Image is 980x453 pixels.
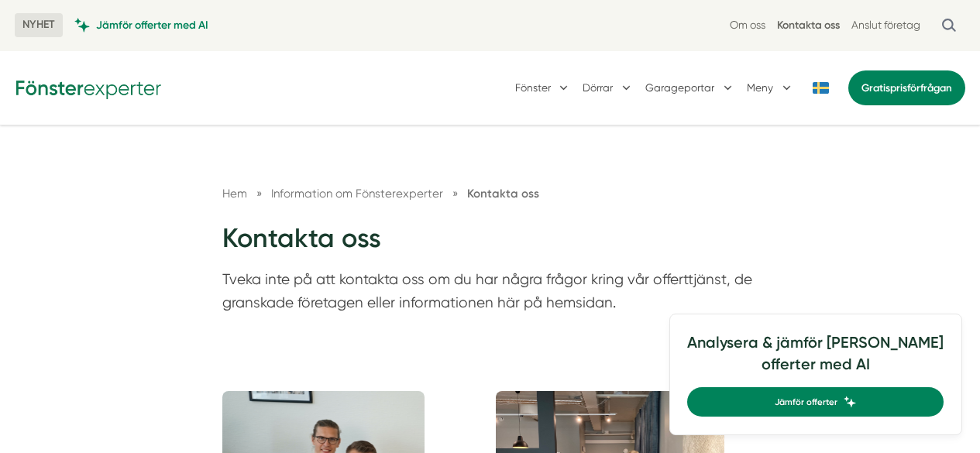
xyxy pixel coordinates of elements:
[730,18,765,33] a: Om oss
[222,221,758,268] h1: Kontakta oss
[583,68,634,107] button: Dörrar
[256,184,262,203] span: »
[271,187,446,201] a: Information om Fönsterexperter
[851,18,920,33] a: Anslut företag
[222,268,758,321] p: Tveka inte på att kontakta oss om du har några frågor kring vår offerttjänst, de granskade företa...
[775,395,837,409] span: Jämför offerter
[15,75,162,99] img: Fönsterexperter Logotyp
[222,187,247,201] a: Hem
[96,18,208,33] span: Jämför offerter med AI
[747,68,794,107] button: Meny
[687,332,944,387] h4: Analysera & jämför [PERSON_NAME] offerter med AI
[271,187,443,201] span: Information om Fönsterexperter
[848,70,965,105] a: Gratisprisförfrågan
[452,184,458,203] span: »
[15,13,63,37] span: NYHET
[467,187,539,201] a: Kontakta oss
[861,82,890,94] span: Gratis
[777,18,840,33] a: Kontakta oss
[74,18,208,33] a: Jämför offerter med AI
[645,68,735,107] button: Garageportar
[687,387,944,417] a: Jämför offerter
[515,68,572,107] button: Fönster
[222,184,758,203] nav: Breadcrumb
